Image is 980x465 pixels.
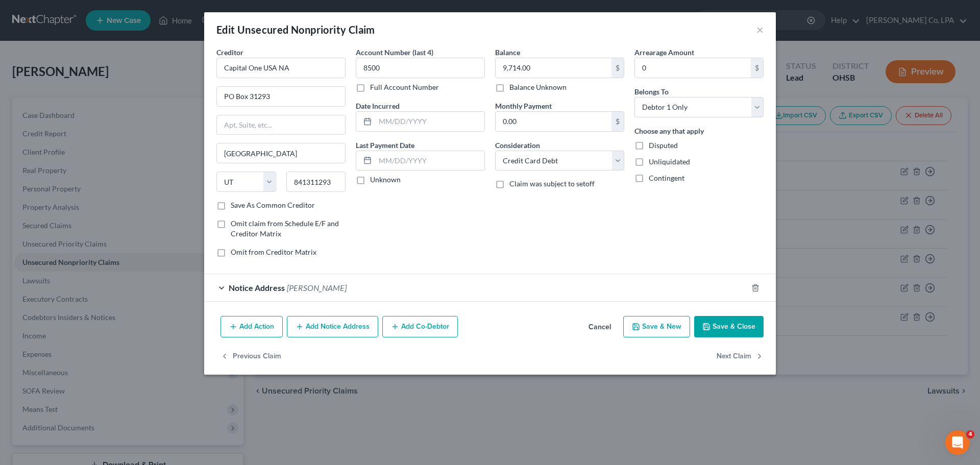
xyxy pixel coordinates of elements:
span: Contingent [649,174,684,182]
button: Add Action [220,316,283,337]
label: Save As Common Creditor [231,200,315,210]
div: $ [611,58,624,78]
label: Date Incurred [356,101,400,111]
label: Full Account Number [370,82,439,92]
span: Omit claim from Schedule E/F and Creditor Matrix [231,219,339,238]
label: Balance [495,47,520,58]
input: 0.00 [496,58,611,78]
span: Belongs To [634,87,669,96]
input: Apt, Suite, etc... [217,115,345,135]
input: Enter city... [217,143,345,163]
label: Choose any that apply [634,126,704,136]
input: MM/DD/YYYY [375,112,484,131]
span: Creditor [216,48,243,57]
button: Save & New [623,316,690,337]
button: Next Claim [717,346,764,367]
button: Cancel [580,317,619,337]
button: Add Notice Address [287,316,378,337]
label: Consideration [495,140,540,151]
input: 0.00 [635,58,751,78]
button: × [756,23,764,36]
input: Enter zip... [286,172,346,192]
button: Save & Close [694,316,764,337]
div: $ [611,112,624,131]
input: 0.00 [496,112,611,131]
input: MM/DD/YYYY [375,151,484,170]
input: Search creditor by name... [216,58,346,78]
label: Balance Unknown [509,82,567,92]
label: Last Payment Date [356,140,414,151]
iframe: Intercom live chat [945,430,970,455]
span: Unliquidated [649,157,690,166]
span: Claim was subject to setoff [509,179,595,188]
label: Unknown [370,175,401,185]
div: $ [751,58,763,78]
button: Add Co-Debtor [382,316,458,337]
span: 4 [966,430,974,438]
label: Account Number (last 4) [356,47,433,58]
button: Previous Claim [220,346,281,367]
label: Monthly Payment [495,101,552,111]
label: Arrearage Amount [634,47,694,58]
div: Edit Unsecured Nonpriority Claim [216,22,375,37]
span: Notice Address [229,283,285,292]
span: Disputed [649,141,678,150]
input: XXXX [356,58,485,78]
span: [PERSON_NAME] [287,283,347,292]
span: Omit from Creditor Matrix [231,248,316,256]
input: Enter address... [217,87,345,106]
